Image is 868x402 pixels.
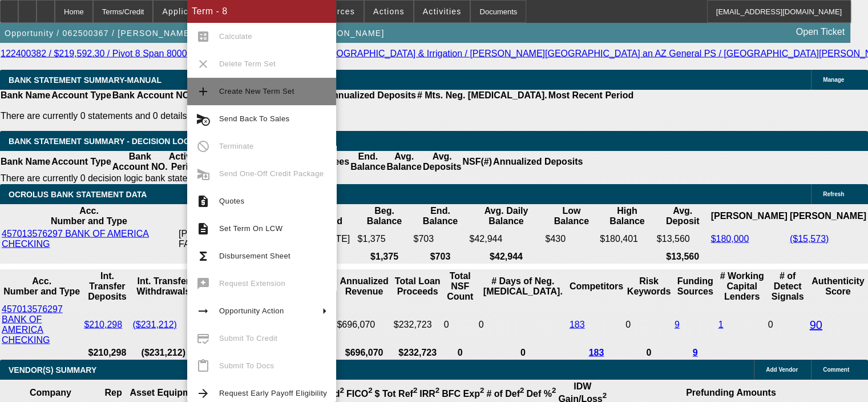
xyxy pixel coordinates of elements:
[83,347,131,359] th: $210,298
[570,320,585,329] a: 183
[422,151,462,173] th: Avg. Deposits
[789,205,867,227] th: [PERSON_NAME]
[196,112,210,126] mat-icon: cancel_schedule_send
[603,392,607,400] sup: 2
[83,270,131,303] th: Int. Transfer Deposits
[1,205,177,227] th: Acc. Number and Type
[526,389,556,399] b: Def %
[717,270,766,303] th: # Working Capital Lenders
[336,347,391,359] th: $696,070
[337,320,391,330] div: $696,070
[196,222,210,236] mat-icon: description
[9,365,96,375] span: VENDOR(S) SUMMARY
[196,387,210,400] mat-icon: arrow_forward
[162,7,209,16] span: Application
[492,151,583,173] th: Annualized Deposits
[809,270,867,303] th: Authenticity Score
[552,387,556,395] sup: 2
[469,251,543,262] th: $42,944
[105,388,122,397] b: Rep
[51,151,112,173] th: Account Type
[368,387,372,395] sup: 2
[443,304,477,346] td: 0
[674,270,717,303] th: Funding Sources
[413,251,467,262] th: $703
[84,320,122,329] a: $210,298
[393,304,442,346] td: $232,723
[357,251,412,262] th: $1,375
[710,205,788,227] th: [PERSON_NAME]
[2,229,149,249] a: 457013576297 BANK OF AMERICA CHECKING
[766,367,798,373] span: Add Vendor
[219,197,244,205] span: Quotes
[357,228,412,250] td: $1,375
[393,270,442,303] th: Total Loan Proceeds
[130,388,228,397] b: Asset Equipment Type
[132,320,176,329] a: ($231,212)
[154,1,217,22] button: Application
[386,151,422,173] th: Avg. Balance
[325,90,416,101] th: Annualized Deposits
[219,252,290,260] span: Disbursement Sheet
[478,347,568,359] th: 0
[625,270,673,303] th: Risk Keywords
[9,75,162,85] span: BANK STATEMENT SUMMARY-MANUAL
[1,111,633,121] p: There are currently 0 statements and 0 details entered on this opportunity
[357,205,412,227] th: Beg. Balance
[196,249,210,263] mat-icon: functions
[710,234,749,244] a: $180,000
[219,87,294,95] span: Create New Term Set
[219,389,327,397] span: Request Early Payoff Eligibility
[196,194,210,208] mat-icon: request_quote
[30,388,71,397] b: Company
[823,77,844,83] span: Manage
[599,228,655,250] td: $180,401
[486,389,524,399] b: # of Def
[132,347,195,359] th: ($231,212)
[599,205,655,227] th: High Balance
[469,228,543,250] td: $42,944
[443,270,477,303] th: Sum of the Total NSF Count and Total Overdraft Fee Count from Ocrolus
[625,347,673,359] th: 0
[478,304,568,346] td: 0
[346,389,373,399] b: FICO
[823,367,849,373] span: Comment
[51,90,112,101] th: Account Type
[656,205,709,227] th: Avg. Deposit
[340,387,344,395] sup: 2
[544,228,598,250] td: $430
[656,251,709,262] th: $13,560
[219,307,284,315] span: Opportunity Action
[569,270,624,303] th: Competitors
[413,205,467,227] th: End. Balance
[373,7,405,16] span: Actions
[810,319,822,331] a: 90
[478,270,568,303] th: # Days of Neg. [MEDICAL_DATA].
[168,151,203,173] th: Activity Period
[423,7,462,16] span: Activities
[350,151,386,173] th: End. Balance
[219,114,289,123] span: Send Back To Sales
[768,270,808,303] th: # of Detect Signals
[469,205,543,227] th: Avg. Daily Balance
[589,348,604,357] a: 183
[686,388,776,397] b: Prefunding Amounts
[196,85,210,98] mat-icon: add
[548,90,634,101] th: Most Recent Period
[520,387,524,395] sup: 2
[219,224,282,233] span: Set Term On LCW
[9,190,147,199] span: OCROLUS BANK STATEMENT DATA
[112,151,168,173] th: Bank Account NO.
[419,389,439,399] b: IRR
[9,137,198,146] span: Bank Statement Summary - Decision Logic
[693,348,698,357] a: 9
[480,387,484,395] sup: 2
[414,1,470,22] button: Activities
[442,389,484,399] b: BFC Exp
[462,151,492,173] th: NSF(#)
[132,270,195,303] th: Int. Transfer Withdrawals
[178,228,282,250] td: [PERSON_NAME] FARMS
[328,151,350,173] th: Fees
[336,270,391,303] th: Annualized Revenue
[178,205,282,227] th: Acc. Holder Name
